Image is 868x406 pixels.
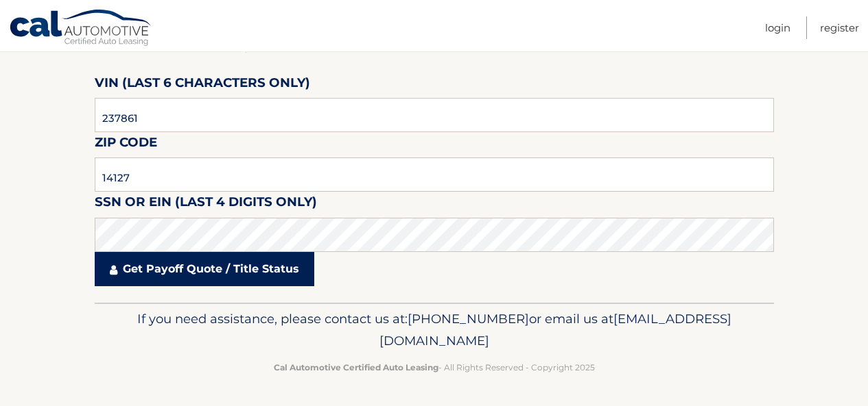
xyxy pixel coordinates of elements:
[274,362,438,372] strong: Cal Automotive Certified Auto Leasing
[95,252,314,286] a: Get Payoff Quote / Title Status
[408,311,529,327] span: [PHONE_NUMBER]
[104,360,765,375] p: - All Rights Reserved - Copyright 2025
[95,73,310,98] label: VIN (last 6 characters only)
[9,9,153,49] a: Cal Automotive
[765,16,790,39] a: Login
[95,132,157,157] label: Zip Code
[820,16,859,39] a: Register
[104,308,765,352] p: If you need assistance, please contact us at: or email us at
[95,192,317,217] label: SSN or EIN (last 4 digits only)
